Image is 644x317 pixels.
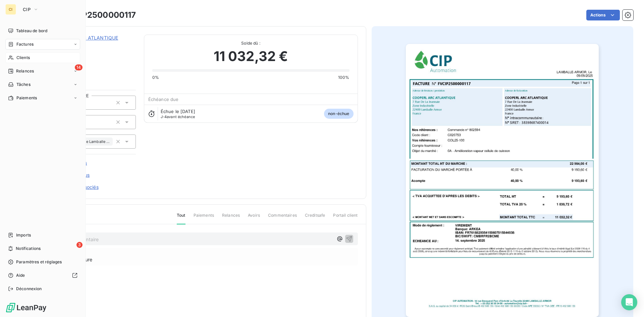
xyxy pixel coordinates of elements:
span: avant échéance [161,115,195,119]
span: Solde dû : [152,40,350,46]
span: Notifications [16,246,41,252]
span: C020753 [53,43,136,48]
span: Déconnexion [16,286,42,292]
span: non-échue [324,109,353,119]
button: Actions [586,10,620,20]
span: Tableau de bord [16,28,47,34]
span: Tout [177,212,185,224]
span: Tâches [16,82,31,88]
span: Creditsafe [305,212,325,224]
span: 11 032,32 € [214,46,288,66]
h3: FVCIP2500000117 [63,9,136,21]
span: CIP [23,7,31,12]
span: Relances [16,68,34,74]
span: J-4 [161,114,167,119]
span: 3 [76,242,83,248]
span: 0% [152,74,159,81]
span: Aide [16,272,25,278]
span: Imports [16,232,31,238]
span: Portail client [333,212,358,224]
img: invoice_thumbnail [406,44,599,317]
span: Clients [16,55,30,61]
span: Commentaires [268,212,297,224]
span: Échue le [DATE] [161,109,195,114]
div: Open Intercom Messenger [621,294,637,310]
span: Paiements [16,95,37,101]
span: Échéance due [148,97,179,102]
a: Aide [5,270,80,281]
span: Avoirs [248,212,260,224]
img: Logo LeanPay [5,302,47,313]
span: Factures [16,41,34,47]
span: Relances [222,212,240,224]
span: Paiements [194,212,214,224]
span: Paramètres et réglages [16,259,62,265]
span: 100% [338,74,350,81]
div: CI [5,4,16,15]
span: 14 [75,64,83,70]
